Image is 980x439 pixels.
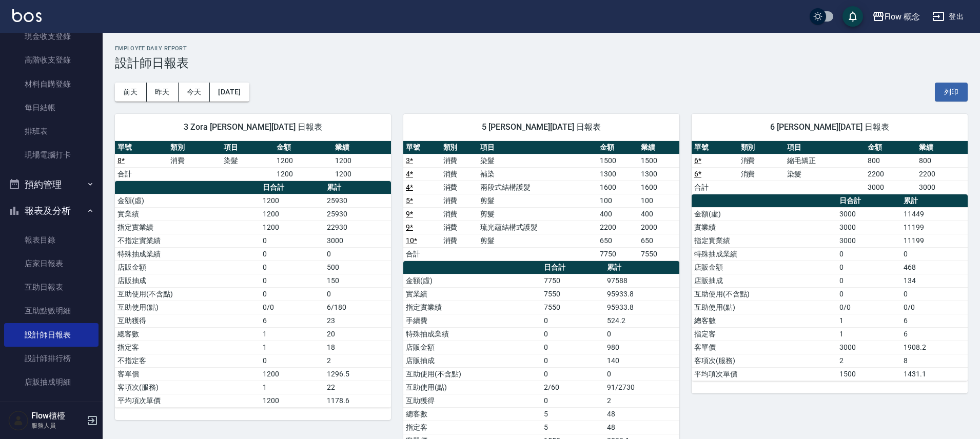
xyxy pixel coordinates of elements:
[115,167,168,181] td: 合計
[441,194,478,207] td: 消費
[4,323,99,347] a: 設計師日報表
[935,83,968,102] button: 列印
[865,154,916,167] td: 800
[260,394,324,407] td: 1200
[332,167,391,181] td: 1200
[115,221,260,234] td: 指定實業績
[4,197,99,224] button: 報表及分析
[604,381,679,394] td: 91/2730
[31,411,84,421] h5: Flow櫃檯
[4,299,99,323] a: 互助點數明細
[4,252,99,275] a: 店家日報表
[4,398,99,425] button: 客戶管理
[4,72,99,96] a: 材料自購登錄
[604,421,679,434] td: 48
[638,234,679,247] td: 650
[115,141,391,181] table: a dense table
[692,194,968,381] table: a dense table
[916,141,968,154] th: 業績
[115,261,260,274] td: 店販金額
[597,221,638,234] td: 2200
[638,141,679,154] th: 業績
[260,287,324,301] td: 0
[115,181,391,408] table: a dense table
[885,10,920,23] div: Flow 概念
[604,341,679,354] td: 980
[115,194,260,207] td: 金額(虛)
[692,341,837,354] td: 客單價
[837,234,901,247] td: 3000
[324,314,391,327] td: 23
[837,274,901,287] td: 0
[597,181,638,194] td: 1600
[785,154,865,167] td: 縮毛矯正
[738,167,785,181] td: 消費
[692,287,837,301] td: 互助使用(不含點)
[837,301,901,314] td: 0/0
[4,25,99,48] a: 現金收支登錄
[324,274,391,287] td: 150
[604,301,679,314] td: 95933.8
[260,194,324,207] td: 1200
[324,261,391,274] td: 500
[115,83,147,102] button: 前天
[260,234,324,247] td: 0
[738,141,785,154] th: 類別
[147,83,179,102] button: 昨天
[274,141,332,154] th: 金額
[403,287,541,301] td: 實業績
[8,410,29,431] img: Person
[260,301,324,314] td: 0/0
[604,314,679,327] td: 524.2
[865,167,916,181] td: 2200
[115,207,260,221] td: 實業績
[115,354,260,367] td: 不指定客
[597,247,638,261] td: 7750
[478,194,597,207] td: 剪髮
[403,421,541,434] td: 指定客
[441,141,478,154] th: 類別
[597,167,638,181] td: 1300
[692,274,837,287] td: 店販抽成
[403,394,541,407] td: 互助獲得
[403,274,541,287] td: 金額(虛)
[604,407,679,421] td: 48
[837,261,901,274] td: 0
[168,154,221,167] td: 消費
[115,141,168,154] th: 單號
[4,143,99,167] a: 現場電腦打卡
[704,122,955,132] span: 6 [PERSON_NAME][DATE] 日報表
[115,314,260,327] td: 互助獲得
[115,341,260,354] td: 指定客
[260,327,324,341] td: 1
[604,354,679,367] td: 140
[324,381,391,394] td: 22
[403,354,541,367] td: 店販抽成
[478,207,597,221] td: 剪髮
[868,6,925,27] button: Flow 概念
[403,367,541,381] td: 互助使用(不含點)
[324,234,391,247] td: 3000
[4,119,99,143] a: 排班表
[901,341,968,354] td: 1908.2
[441,207,478,221] td: 消費
[324,301,391,314] td: 6/180
[115,381,260,394] td: 客項次(服務)
[638,154,679,167] td: 1500
[638,181,679,194] td: 1600
[692,207,837,221] td: 金額(虛)
[115,45,968,52] h2: Employee Daily Report
[324,221,391,234] td: 22930
[541,381,604,394] td: 2/60
[901,354,968,367] td: 8
[324,247,391,261] td: 0
[541,394,604,407] td: 0
[416,122,667,132] span: 5 [PERSON_NAME][DATE] 日報表
[541,354,604,367] td: 0
[916,154,968,167] td: 800
[604,327,679,341] td: 0
[837,207,901,221] td: 3000
[4,96,99,119] a: 每日結帳
[31,421,84,430] p: 服務人員
[260,247,324,261] td: 0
